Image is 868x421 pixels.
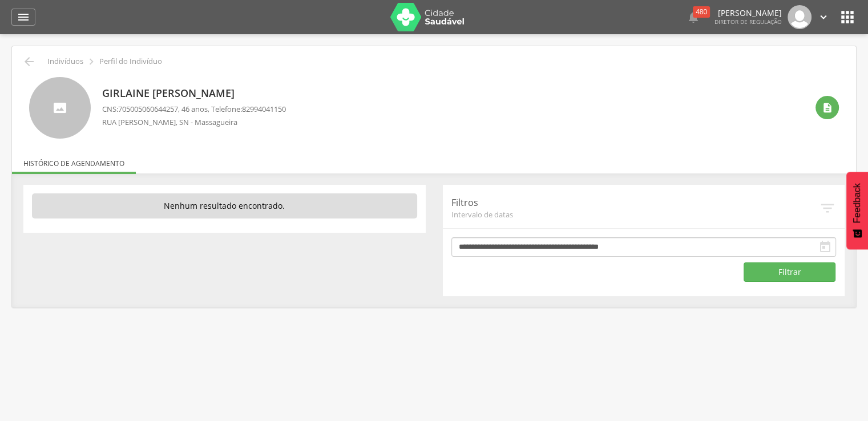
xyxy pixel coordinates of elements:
[838,8,857,26] i: 
[819,200,836,217] i: 
[818,240,832,254] i: 
[118,104,178,114] span: 705005060644257
[11,9,35,26] a: 
[846,172,868,249] button: Feedback - Mostrar pesquisa
[32,193,417,218] p: Nenhum resultado encontrado.
[817,5,830,29] a: 
[47,57,83,66] p: Indivíduos
[102,86,286,101] p: Girlaine [PERSON_NAME]
[687,10,700,24] i: 
[22,55,36,68] i: Voltar
[817,11,830,23] i: 
[852,183,862,223] span: Feedback
[85,55,98,68] i: 
[714,9,782,17] p: [PERSON_NAME]
[714,18,782,26] span: Diretor de regulação
[687,5,700,29] a:  480
[17,10,30,24] i: 
[822,102,833,114] i: 
[102,104,286,115] p: CNS: , 46 anos, Telefone:
[242,104,286,114] span: 82994041150
[744,262,835,282] button: Filtrar
[815,96,839,119] div: Ver histórico de cadastramento
[451,196,819,209] p: Filtros
[693,6,710,18] div: 480
[451,209,819,220] span: Intervalo de datas
[99,57,162,66] p: Perfil do Indivíduo
[102,117,286,128] p: RUA [PERSON_NAME], SN - Massagueira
